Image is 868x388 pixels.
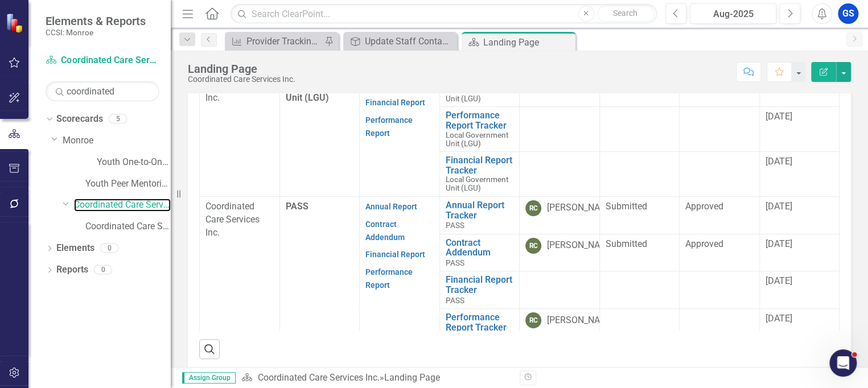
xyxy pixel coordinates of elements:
[599,196,680,234] td: Double-Click to Edit
[439,271,520,309] td: Double-Click to Edit Right Click for Context Menu
[680,309,760,346] td: Double-Click to Edit
[446,85,508,103] span: Local Government Unit (LGU)
[520,196,600,234] td: Double-Click to Edit
[599,234,680,271] td: Double-Click to Edit
[680,271,760,309] td: Double-Click to Edit
[365,115,413,138] a: Performance Report
[109,114,127,124] div: 5
[606,201,647,212] span: Submitted
[766,275,792,286] span: [DATE]
[446,312,514,332] a: Performance Report Tracker
[446,110,514,130] a: Performance Report Tracker
[46,54,159,67] a: Coordinated Care Services Inc.
[680,152,760,197] td: Double-Click to Edit
[446,258,464,267] span: PASS
[205,200,274,240] p: Coordinated Care Services Inc.
[97,156,171,169] a: Youth One-to-One (1760)
[690,3,777,24] button: Aug-2025
[597,6,654,22] button: Search
[525,312,541,328] div: RC
[286,201,308,212] span: PASS
[365,267,413,290] a: Performance Report
[685,201,723,212] span: Approved
[759,271,840,309] td: Double-Click to Edit
[63,134,171,147] a: Monroe
[46,81,159,101] input: Search Below...
[547,201,615,214] div: [PERSON_NAME]
[766,238,792,249] span: [DATE]
[446,238,514,258] a: Contract Addendum
[547,239,615,252] div: [PERSON_NAME]
[6,13,26,32] img: ClearPoint Strategy
[446,130,508,148] span: Local Government Unit (LGU)
[439,152,520,197] td: Double-Click to Edit Right Click for Context Menu
[766,111,792,122] span: [DATE]
[231,4,656,24] input: Search ClearPoint...
[520,234,600,271] td: Double-Click to Edit
[439,196,520,234] td: Double-Click to Edit Right Click for Context Menu
[46,14,146,28] span: Elements & Reports
[680,107,760,152] td: Double-Click to Edit
[200,196,280,346] td: Double-Click to Edit
[766,313,792,324] span: [DATE]
[439,309,520,346] td: Double-Click to Edit Right Click for Context Menu
[100,243,118,253] div: 0
[759,234,840,271] td: Double-Click to Edit
[829,349,857,377] iframe: Intercom live chat
[446,275,514,295] a: Financial Report Tracker
[360,62,440,196] td: Double-Click to Edit
[446,296,464,305] span: PASS
[365,202,417,211] a: Annual Report
[241,372,511,385] div: »
[446,155,514,175] a: Financial Report Tracker
[680,234,760,271] td: Double-Click to Edit
[246,34,322,48] div: Provider Tracking (Multi-view) (no blanks)
[56,113,103,126] a: Scorecards
[56,242,94,255] a: Elements
[200,62,280,196] td: Double-Click to Edit
[694,7,773,21] div: Aug-2025
[483,35,573,49] div: Landing Page
[599,152,680,197] td: Double-Click to Edit
[365,98,425,107] a: Financial Report
[520,271,600,309] td: Double-Click to Edit
[685,238,723,249] span: Approved
[228,34,322,48] a: Provider Tracking (Multi-view) (no blanks)
[94,265,112,275] div: 0
[766,156,792,167] span: [DATE]
[759,107,840,152] td: Double-Click to Edit
[525,238,541,254] div: RC
[346,34,454,48] a: Update Staff Contacts and Website Link on Agency Landing Page
[520,309,600,346] td: Double-Click to Edit
[525,200,541,216] div: RC
[85,178,171,191] a: Youth Peer Mentoring
[446,175,508,192] span: Local Government Unit (LGU)
[365,220,405,242] a: Contract Addendum
[439,234,520,271] td: Double-Click to Edit Right Click for Context Menu
[520,152,600,197] td: Double-Click to Edit
[188,63,295,75] div: Landing Page
[365,34,454,48] div: Update Staff Contacts and Website Link on Agency Landing Page
[46,28,146,37] small: CCSI: Monroe
[56,263,88,276] a: Reports
[599,107,680,152] td: Double-Click to Edit
[759,152,840,197] td: Double-Click to Edit
[547,314,615,327] div: [PERSON_NAME]
[360,196,440,346] td: Double-Click to Edit
[766,201,792,212] span: [DATE]
[182,372,236,383] span: Assign Group
[384,372,439,383] div: Landing Page
[85,220,171,233] a: Coordinated Care Services Inc. (MCOMH Internal)
[599,271,680,309] td: Double-Click to Edit
[838,3,858,24] button: GS
[759,196,840,234] td: Double-Click to Edit
[759,309,840,346] td: Double-Click to Edit
[257,372,379,383] a: Coordinated Care Services Inc.
[74,199,171,212] a: Coordinated Care Services Inc.
[446,221,464,230] span: PASS
[439,107,520,152] td: Double-Click to Edit Right Click for Context Menu
[188,75,295,84] div: Coordinated Care Services Inc.
[680,196,760,234] td: Double-Click to Edit
[606,238,647,249] span: Submitted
